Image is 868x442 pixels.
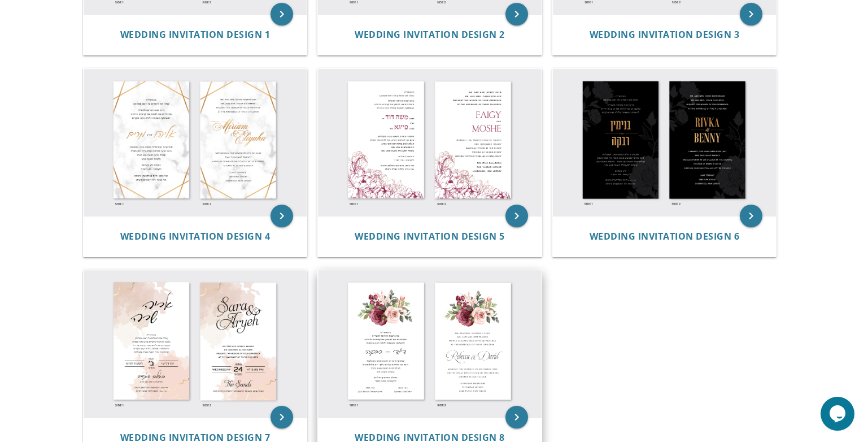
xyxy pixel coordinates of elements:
[84,270,307,417] img: Wedding Invitation Design 7
[318,69,542,216] img: Wedding Invitation Design 5
[505,3,528,25] a: keyboard_arrow_right
[355,28,505,41] span: Wedding Invitation Design 2
[740,205,762,227] a: keyboard_arrow_right
[271,3,293,25] a: keyboard_arrow_right
[120,29,271,40] a: Wedding Invitation Design 1
[505,406,528,428] a: keyboard_arrow_right
[120,28,271,41] span: Wedding Invitation Design 1
[590,29,740,40] a: Wedding Invitation Design 3
[271,406,293,428] a: keyboard_arrow_right
[590,230,740,242] span: Wedding Invitation Design 6
[84,69,307,216] img: Wedding Invitation Design 4
[355,230,505,242] span: Wedding Invitation Design 5
[120,231,271,242] a: Wedding Invitation Design 4
[505,205,528,227] a: keyboard_arrow_right
[821,397,857,431] iframe: chat widget
[590,231,740,242] a: Wedding Invitation Design 6
[120,230,271,242] span: Wedding Invitation Design 4
[590,28,740,41] span: Wedding Invitation Design 3
[553,69,777,216] img: Wedding Invitation Design 6
[355,231,505,242] a: Wedding Invitation Design 5
[271,205,293,227] a: keyboard_arrow_right
[355,29,505,40] a: Wedding Invitation Design 2
[740,3,762,25] a: keyboard_arrow_right
[318,270,542,417] img: Wedding Invitation Design 8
